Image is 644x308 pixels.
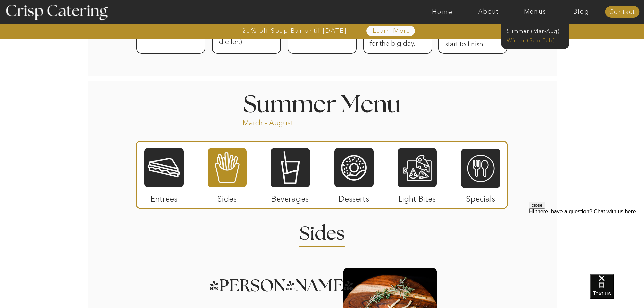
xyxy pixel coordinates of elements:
a: Learn More [357,28,426,34]
h3: [PERSON_NAME] [209,277,333,286]
p: Desserts [332,187,377,207]
a: Menus [512,8,558,15]
p: Specials [458,187,503,207]
p: Light Bites [395,187,440,207]
p: Beverages [268,187,313,207]
iframe: podium webchat widget prompt [529,202,644,283]
h1: Summer Menu [228,93,416,113]
a: Winter (Sep-Feb) [507,37,562,43]
a: About [466,8,512,15]
p: Entrées [142,187,187,207]
p: March - August [243,118,336,126]
a: Home [419,8,466,15]
iframe: podium webchat widget bubble [590,274,644,308]
a: 25% off Soup Bar until [DATE]! [218,27,374,34]
p: Sides [205,187,249,207]
h2: Sides [289,224,355,237]
a: Blog [558,8,604,15]
a: Summer (Mar-Aug) [507,27,567,34]
a: Contact [605,9,639,16]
